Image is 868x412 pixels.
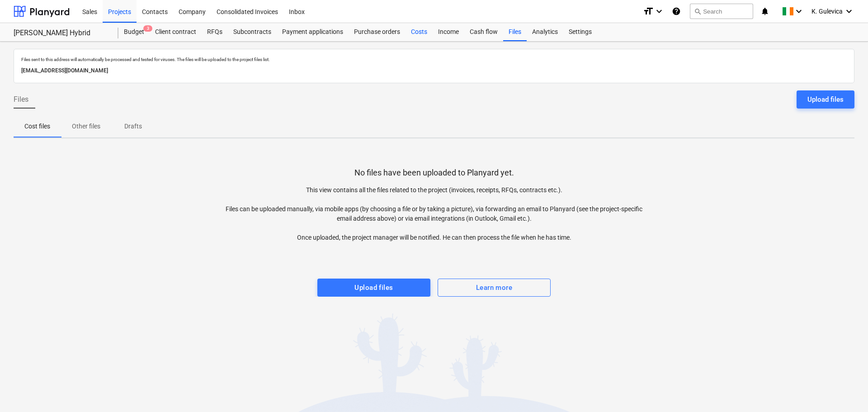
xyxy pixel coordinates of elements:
div: [PERSON_NAME] Hybrid [14,28,108,38]
i: format_size [643,6,654,17]
a: Settings [563,23,597,41]
a: Analytics [527,23,563,41]
button: Learn more [438,279,551,297]
div: Budget [118,23,150,41]
span: 3 [143,25,152,32]
span: Files [14,94,28,105]
i: keyboard_arrow_down [654,6,665,17]
p: Other files [72,122,100,131]
a: Subcontracts [228,23,277,41]
div: Learn more [476,282,512,294]
a: Purchase orders [349,23,406,41]
button: Upload files [797,90,854,109]
p: No files have been uploaded to Planyard yet. [354,167,514,178]
p: Cost files [24,122,50,131]
button: Upload files [317,279,430,297]
i: notifications [760,6,769,17]
p: This view contains all the files related to the project (invoices, receipts, RFQs, contracts etc.... [224,185,644,242]
iframe: Chat Widget [823,369,868,412]
p: Drafts [122,122,144,131]
a: Cash flow [464,23,503,41]
a: Payment applications [277,23,349,41]
a: Files [503,23,527,41]
a: Costs [406,23,433,41]
div: Upload files [807,94,844,105]
a: Client contract [150,23,202,41]
button: Search [690,4,753,19]
a: Income [433,23,464,41]
p: Files sent to this address will automatically be processed and tested for viruses. The files will... [21,57,847,62]
i: keyboard_arrow_down [793,6,804,17]
div: Upload files [354,282,393,294]
span: K. Gulevica [811,8,843,15]
a: RFQs [202,23,228,41]
i: Knowledge base [672,6,681,17]
p: [EMAIL_ADDRESS][DOMAIN_NAME] [21,66,847,76]
a: Budget3 [118,23,150,41]
span: search [694,8,701,15]
i: keyboard_arrow_down [844,6,854,17]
